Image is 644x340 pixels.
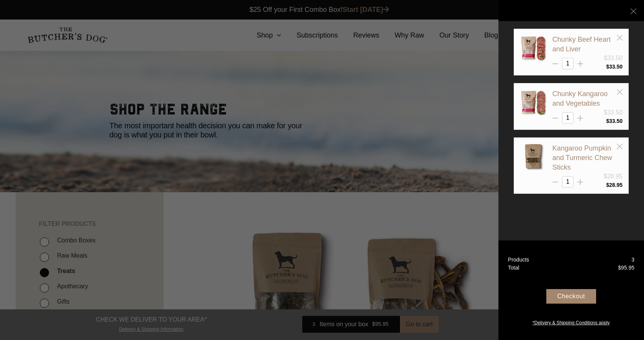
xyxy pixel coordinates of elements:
div: Checkout [546,289,596,304]
a: *Delivery & Shipping Conditions apply [498,317,644,326]
img: Chunky Kangaroo and Vegetables [520,89,547,116]
a: Products 3 Total $95.95 Checkout [498,240,644,340]
a: Kangaroo Pumpkin and Turmeric Chew Sticks [552,144,612,171]
span: $ [606,64,609,70]
img: Chunky Beef Heart and Liver [520,35,547,62]
a: Chunky Kangaroo and Vegetables [552,90,608,107]
div: $33.50 [604,54,623,63]
div: Products [508,256,529,264]
div: 3 [631,256,634,264]
bdi: 28.95 [606,182,623,188]
span: $ [606,118,609,124]
span: $ [606,182,609,188]
span: $ [618,265,621,271]
bdi: 33.50 [606,64,623,70]
bdi: 95.95 [618,265,634,271]
div: $28.95 [604,172,623,181]
div: $33.50 [604,108,623,117]
img: Kangaroo Pumpkin and Turmeric Chew Sticks [520,144,547,170]
div: Total [508,264,519,272]
bdi: 33.50 [606,118,623,124]
a: Chunky Beef Heart and Liver [552,36,611,53]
